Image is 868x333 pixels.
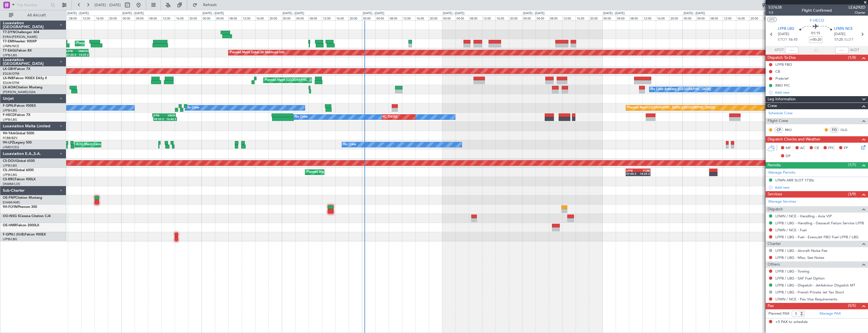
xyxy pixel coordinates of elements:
[850,47,859,53] span: ALDT
[375,15,389,20] div: 04:00
[3,31,39,34] a: T7-DYNChallenger 604
[322,15,335,20] div: 12:00
[775,269,809,274] a: LFPB / LBG - Towing
[767,17,777,22] button: UTC
[164,114,176,117] div: KBOS
[242,15,255,20] div: 12:00
[800,145,805,151] span: AC
[3,224,39,227] a: OE-HMRFalcon 2000LX
[785,127,797,132] a: RBO
[589,15,602,20] div: 20:00
[255,15,268,20] div: 16:00
[522,15,536,20] div: 00:00
[768,191,782,198] span: Services
[536,15,549,20] div: 04:00
[763,15,776,20] div: 00:00
[389,15,402,20] div: 08:00
[775,178,814,183] div: LFMN ARR SLOT 1730z
[629,15,643,20] div: 08:00
[3,104,15,108] span: F-GPNJ
[775,255,824,260] a: LFPB / LBG - Misc. See Notes
[775,47,784,53] span: ATOT
[67,11,89,16] div: [DATE] - [DATE]
[775,90,865,95] div: Add new
[295,113,308,121] div: No Crew
[198,3,222,7] span: Refresh
[820,311,841,317] a: Manage PAX
[3,215,20,218] span: OO-NSG S
[775,214,832,218] a: LFMN / NCE - Handling - Avia VIP
[848,162,856,168] span: (1/1)
[77,49,88,53] div: OMDW
[343,140,356,149] div: No Crew
[203,11,224,16] div: [DATE] - [DATE]
[786,145,791,151] span: MF
[562,15,576,20] div: 12:00
[188,15,202,20] div: 20:00
[442,15,455,20] div: 00:00
[788,37,797,43] span: 16:10
[3,81,19,85] a: EDLW/DTM
[638,169,650,172] div: FCBB
[775,297,837,302] a: LFMN / NCE - Pax Visa Requirements
[768,55,796,61] span: Dispatch To-Dos
[3,196,42,200] a: OE-FNPCitation Mustang
[830,127,839,133] div: FO
[3,215,51,218] a: OO-NSG SCessna Citation CJ4
[603,11,625,16] div: [DATE] - [DATE]
[3,86,43,89] a: LX-AOACitation Mustang
[627,104,715,112] div: Planned Maint [GEOGRAPHIC_DATA] ([GEOGRAPHIC_DATA])
[3,159,35,163] a: CS-DOUGlobal 6500
[6,11,60,20] button: All Aircraft
[3,77,47,80] a: LX-INBFalcon 900EX EASy II
[3,237,17,241] a: LFPB/LBG
[810,18,824,23] span: F-HECD
[3,40,37,43] a: T7-EMIHawker 900XP
[3,132,15,135] span: 9H-YAA
[768,311,789,317] label: Planned PAX
[3,72,19,76] a: EDLW/DTM
[309,15,322,20] div: 08:00
[775,62,792,67] div: LFPB FBO
[3,67,30,71] a: LX-GBHFalcon 7X
[775,235,859,239] a: LFPB / LBG - Fuel - ExecuJet FBO Fuel LFPB / LBG
[749,15,763,20] div: 20:00
[162,15,175,20] div: 12:00
[3,90,36,94] a: [PERSON_NAME]/QSA
[135,15,148,20] div: 04:00
[778,31,789,37] span: [DATE]
[68,15,82,20] div: 08:00
[768,4,782,10] span: 537638
[307,168,394,176] div: Planned Maint [GEOGRAPHIC_DATA] ([GEOGRAPHIC_DATA])
[576,15,589,20] div: 16:00
[775,76,788,81] div: Prebrief
[683,15,696,20] div: 00:00
[768,303,774,309] span: Pax
[77,39,130,48] div: Planned Maint [GEOGRAPHIC_DATA]
[3,205,18,209] span: 9H-FLYIN
[153,114,164,117] div: LFPB
[78,53,89,56] div: 14:25 Z
[3,113,30,117] a: F-HECDFalcon 7X
[626,172,638,175] div: 07:00 Z
[638,172,650,175] div: 14:25 Z
[3,196,15,200] span: OE-FNP
[76,140,121,149] div: AOG Maint Cannes (Mandelieu)
[154,117,165,121] div: 09:35 Z
[429,15,442,20] div: 20:00
[82,15,95,20] div: 12:00
[66,49,77,53] div: LFPB
[764,11,785,16] div: [DATE] - [DATE]
[228,15,242,20] div: 08:00
[811,31,820,36] span: 01:15
[349,15,362,20] div: 20:00
[265,76,352,84] div: Planned Maint [GEOGRAPHIC_DATA] ([GEOGRAPHIC_DATA])
[656,15,669,20] div: 16:00
[66,53,78,56] div: 07:20 Z
[443,11,464,16] div: [DATE] - [DATE]
[774,127,783,133] div: CP
[602,15,616,20] div: 00:00
[775,228,807,232] a: LFMN / NCE - Fuel
[768,136,820,143] span: Dispatch Checks and Weather
[3,178,36,181] a: CS-RRCFalcon 900LX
